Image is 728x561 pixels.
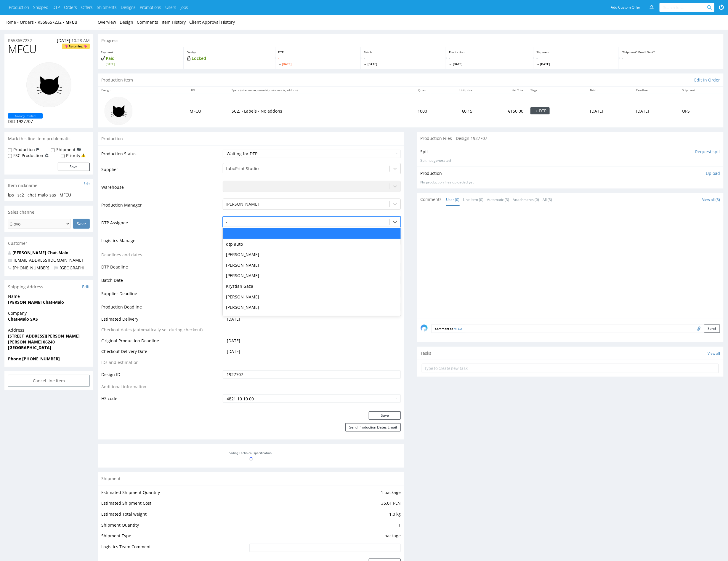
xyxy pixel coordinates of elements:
[421,325,428,332] img: share_image_120x120.png
[223,260,401,271] div: [PERSON_NAME]
[586,94,633,127] td: [DATE]
[633,87,679,94] th: Deadline
[20,19,38,25] a: Orders
[8,333,80,339] strong: [STREET_ADDRESS][PERSON_NAME]
[232,108,390,114] p: SC2. • Labels • No addons
[121,4,136,10] a: Designs
[54,265,101,271] span: [GEOGRAPHIC_DATA]
[101,511,248,522] td: Estimated Total weight
[607,3,644,12] a: Add Custom Offer
[64,44,88,49] span: Returning
[187,55,272,61] p: Locked
[10,113,41,119] span: Already Printed
[622,50,721,54] p: "Shipment" Email Sent?
[223,302,401,313] div: [PERSON_NAME]
[422,364,719,373] input: Type to create new task
[702,197,720,202] a: View all (3)
[8,293,90,299] span: Name
[162,15,186,29] a: Item History
[64,4,77,10] a: Orders
[101,348,221,359] td: Checkout Delivery Date
[101,489,248,500] td: Estimated Shipment Quantity
[180,4,188,10] a: Jobs
[101,383,221,394] td: Additional information
[16,119,33,124] span: 1927707
[633,94,679,127] td: [DATE]
[248,522,401,533] td: 1
[223,281,401,292] div: Krystian Gaza
[8,327,90,333] span: Address
[186,94,228,127] td: MFCU
[431,94,476,127] td: €0.15
[706,170,720,176] p: Upload
[101,234,221,251] td: Logistics Manager
[137,15,158,29] a: Comments
[66,153,80,159] label: Priority
[13,153,43,159] label: FSC Production
[77,147,81,153] img: icon-shipping-flag.svg
[101,500,248,511] td: Estimated Shipment Cost
[421,149,428,155] p: Spit
[104,96,133,126] img: data
[223,249,401,260] div: [PERSON_NAME]
[101,180,221,198] td: Warehouse
[364,62,443,66] span: [DATE]
[513,193,539,206] a: Attachments (0)
[13,147,35,153] label: Production
[65,19,78,25] a: MFCU
[704,325,720,333] button: Send
[8,345,51,350] strong: [GEOGRAPHIC_DATA]
[223,292,401,302] div: [PERSON_NAME]
[393,87,431,94] th: Quant.
[695,149,720,155] input: Request spit
[101,198,221,216] td: Production Manager
[487,193,509,206] a: Automatic (3)
[694,77,720,83] a: Edit In Order
[33,4,48,10] a: Shipped
[101,162,221,180] td: Supplier
[106,62,180,66] span: [DATE]
[4,132,93,145] div: Mark this line item problematic
[97,4,117,10] a: Shipments
[187,50,272,54] p: Design
[71,38,90,43] span: 10:28 AM
[98,34,724,47] div: Progress
[4,179,93,192] div: Item nickname
[369,411,401,420] button: Save
[421,196,442,202] span: Comments
[101,394,221,403] td: HS code
[120,15,133,29] a: Design
[98,87,186,94] th: Design
[36,147,39,153] img: icon-production-flag.svg
[4,237,93,250] div: Customer
[84,181,90,186] a: Edit
[708,351,720,356] a: View all
[248,511,401,522] td: 1.0 kg
[101,522,248,533] td: Shipment Quantity
[8,43,37,55] span: MFCU
[476,87,527,94] th: Net Total
[8,339,55,345] strong: [PERSON_NAME] 06240
[73,219,90,229] input: Save
[446,193,460,206] a: User (0)
[223,270,401,281] div: [PERSON_NAME]
[101,276,221,289] td: Batch Date
[345,423,401,431] button: Send Production Dates Email
[278,62,357,66] span: [DATE]
[82,284,90,290] a: Edit
[58,163,90,171] button: Save
[189,15,235,29] a: Client Approval History
[98,472,404,485] div: Shipment
[101,216,221,234] td: DTP Assignee
[101,262,221,276] td: DTP Deadline
[679,87,724,94] th: Shipment
[8,265,49,271] span: [PHONE_NUMBER]
[8,38,32,44] a: R558657232
[248,532,401,543] td: package
[8,299,64,305] strong: [PERSON_NAME] Chat-Malo
[101,149,221,162] td: Production Status
[101,55,180,66] p: Paid
[4,206,93,219] div: Sales channel
[98,15,116,29] a: Overview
